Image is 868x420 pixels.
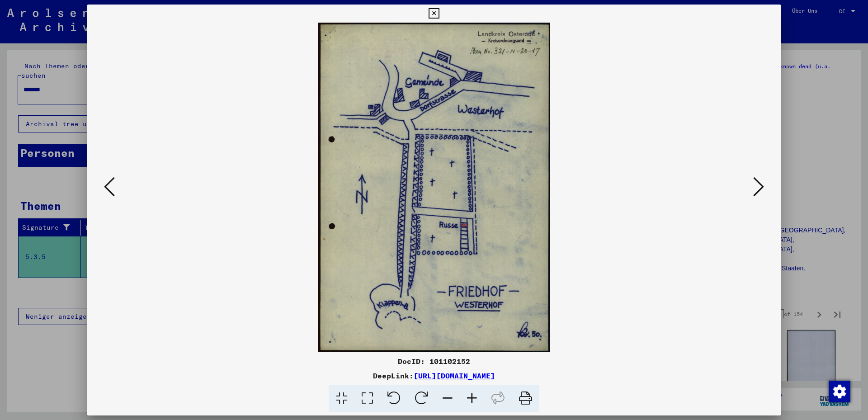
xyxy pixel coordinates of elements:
a: [URL][DOMAIN_NAME] [414,371,495,380]
div: Zustimmung ändern [828,380,850,402]
img: 001.jpg [118,23,750,352]
div: DeepLink: [87,370,781,381]
img: Zustimmung ändern [829,381,850,402]
div: DocID: 101102152 [87,356,781,367]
